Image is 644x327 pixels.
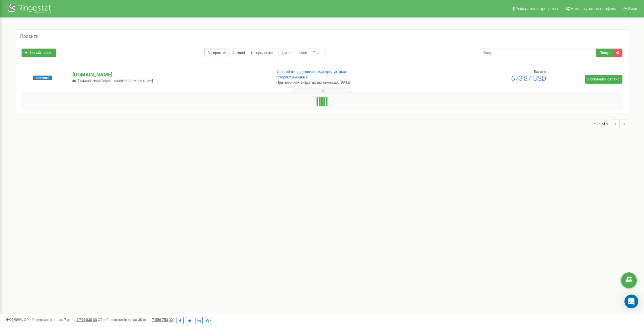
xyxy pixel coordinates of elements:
[296,49,310,57] a: Нові
[624,295,638,308] div: Open Intercom Messenger
[6,318,23,322] span: 99,989%
[594,120,611,128] span: 1 - 1 of 1
[152,318,173,322] u: 7 556 750,00
[229,49,248,57] a: Активні
[204,49,229,57] a: Всі проєкти
[571,6,616,11] span: Налаштування профілю
[534,70,546,74] span: Баланс
[511,74,546,82] span: 673,87 USD
[276,75,308,79] a: Історія транзакцій
[33,76,52,80] span: Активний
[278,49,296,57] a: Архівні
[76,318,97,322] u: 1 744 838,00
[78,79,153,83] span: [DOMAIN_NAME][EMAIL_ADDRESS][DOMAIN_NAME]
[515,6,558,11] span: Реферальна програма
[628,6,638,11] span: Вихід
[310,49,325,57] a: Тріал
[22,49,56,57] a: Новий проєкт
[72,71,267,78] p: [DOMAIN_NAME]
[585,75,622,84] a: Поповнити баланс
[24,318,97,322] span: Оброблено дзвінків за 7 днів :
[276,70,346,74] a: Управління підключеними продуктами
[98,318,173,322] span: Оброблено дзвінків за 30 днів :
[20,34,39,39] h5: Проєкти
[596,49,614,57] button: Пошук
[594,114,628,134] nav: ...
[276,80,420,85] p: При поточних витратах активний до: [DATE]
[248,49,279,57] a: Не продовжені
[479,49,597,57] input: Пошук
